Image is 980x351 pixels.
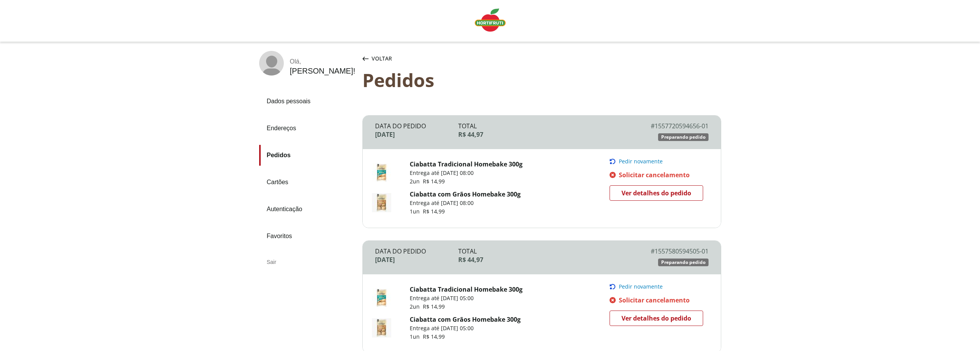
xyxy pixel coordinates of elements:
a: Ciabatta com Grãos Homebake 300g [410,190,521,198]
a: Favoritos [259,226,356,247]
a: Cartões [259,172,356,193]
a: Ciabatta Tradicional Homebake 300g [410,285,523,294]
a: Ver detalhes do pedido [610,185,703,201]
a: Ciabatta com Grãos Homebake 300g [410,315,521,324]
div: [DATE] [375,130,459,139]
span: R$ 14,99 [423,303,445,310]
p: Entrega até [DATE] 05:00 [410,324,521,332]
div: [PERSON_NAME] ! [290,67,355,76]
div: # 1557580594505-01 [625,247,709,255]
span: Pedir novamente [619,158,663,165]
img: Logo [475,8,506,32]
span: Ver detalhes do pedido [622,312,691,324]
span: R$ 14,99 [423,333,445,340]
button: Pedir novamente [610,158,708,165]
span: 2 un [410,178,423,185]
div: Sair [259,253,356,271]
a: Ver detalhes do pedido [610,311,703,326]
span: Ver detalhes do pedido [622,187,691,199]
a: Endereços [259,118,356,139]
a: Logo [472,5,509,36]
span: Pedir novamente [619,284,663,290]
div: Data do Pedido [375,247,459,255]
button: Voltar [361,51,394,66]
a: Solicitar cancelamento [610,296,708,304]
p: Entrega até [DATE] 08:00 [410,169,523,177]
div: Data do Pedido [375,122,459,130]
img: Ciabatta com Grãos Homebake 300g CIABATTA COM GRAOS HOMEBAKE 300G [372,193,391,212]
span: Solicitar cancelamento [619,296,690,304]
div: Total [458,122,625,130]
img: Ciabatta Tradicional Homebake 300g [372,288,391,307]
span: Solicitar cancelamento [619,171,690,179]
div: # 1557720594656-01 [625,122,709,130]
img: Ciabatta com Grãos Homebake 300g CIABATTA COM GRAOS HOMEBAKE 300G [372,318,391,338]
a: Ciabatta Tradicional Homebake 300g [410,160,523,168]
div: R$ 44,97 [458,130,625,139]
p: Entrega até [DATE] 08:00 [410,199,521,207]
span: Preparando pedido [661,134,705,140]
a: Solicitar cancelamento [610,171,708,179]
span: R$ 14,99 [423,208,445,215]
a: Autenticação [259,199,356,220]
button: Pedir novamente [610,284,708,290]
a: Pedidos [259,145,356,166]
div: R$ 44,97 [458,255,625,264]
div: Pedidos [362,69,721,91]
span: Preparando pedido [661,259,705,265]
img: Ciabatta Tradicional Homebake 300g [372,163,391,182]
span: 2 un [410,303,423,310]
div: [DATE] [375,255,459,264]
span: Voltar [372,55,392,62]
p: Entrega até [DATE] 05:00 [410,294,523,302]
div: Olá , [290,58,355,65]
span: 1 un [410,208,423,215]
div: Total [458,247,625,255]
a: Dados pessoais [259,91,356,112]
span: R$ 14,99 [423,178,445,185]
span: 1 un [410,333,423,340]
